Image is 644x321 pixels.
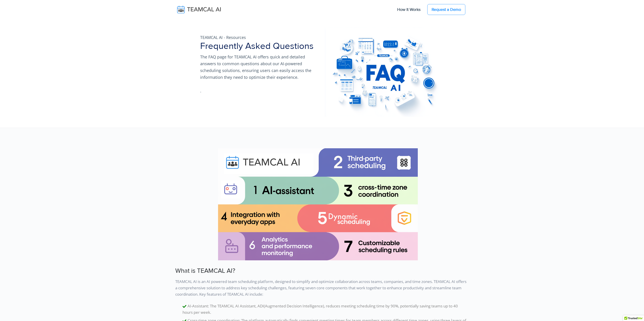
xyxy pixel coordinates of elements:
img: pic [325,27,444,117]
p: TEAMCAL AI is an AI powered team scheduling platform, designed to simplify and optimize collabora... [175,277,469,297]
img: pic [218,148,418,260]
p: . [200,87,319,94]
a: Request a Demo [427,4,465,15]
h1: Frequently Asked Questions [200,41,319,52]
h3: What is TEAMCAL AI? [175,267,469,275]
p: TEAMCAL AI - Resources [200,34,319,41]
a: How It Works [393,5,425,14]
li: AI-Assistant: The TEAMCAL AI Assistant, ADI(Augmented Decision Intelligence), reduces meeting sch... [183,301,469,316]
p: The FAQ page for TEAMCAL AI offers quick and detailed answers to common questions about our AI-po... [200,53,319,81]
